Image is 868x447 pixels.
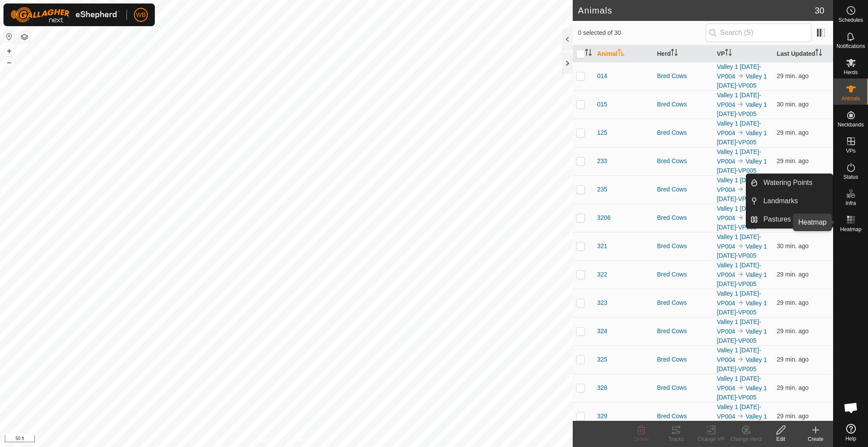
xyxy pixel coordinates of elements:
a: Watering Points [758,174,833,191]
div: Change VP [694,435,728,443]
a: Valley 1 [DATE]-VP004 [717,63,761,80]
a: Valley 1 [DATE]-VP004 [717,177,761,193]
a: Valley 1 [DATE]-VP005 [717,215,767,231]
div: Bred Cows [657,327,710,336]
a: Valley 1 [DATE]-VP004 [717,403,761,420]
span: 324 [597,327,607,336]
span: Animals [841,96,860,101]
li: Landmarks [746,192,833,210]
img: to [737,157,744,164]
li: Watering Points [746,174,833,191]
div: Edit [763,435,798,443]
th: VP [714,45,773,62]
a: Valley 1 [DATE]-VP005 [717,328,767,344]
button: – [4,57,14,68]
span: 235 [597,185,607,194]
span: 322 [597,270,607,279]
div: Open chat [838,395,864,421]
img: to [737,384,744,391]
span: Oct 13, 2025, 7:30 AM [777,242,809,249]
p-sorticon: Activate to sort [671,50,678,57]
span: 321 [597,242,607,251]
span: Oct 13, 2025, 7:30 AM [777,299,809,306]
a: Valley 1 [DATE]-VP005 [717,73,767,89]
a: Valley 1 [DATE]-VP004 [717,375,761,392]
a: Valley 1 [DATE]-VP004 [717,92,761,108]
span: Oct 13, 2025, 7:30 AM [777,356,809,363]
input: Search (S) [706,24,811,42]
a: Valley 1 [DATE]-VP005 [717,243,767,259]
img: to [737,101,744,108]
div: Bred Cows [657,242,710,251]
th: Herd [653,45,713,62]
span: Oct 13, 2025, 7:30 AM [777,72,809,79]
a: Contact Us [295,436,321,444]
span: Herds [844,70,858,75]
span: 329 [597,412,607,421]
div: Change Herd [728,435,763,443]
div: Bred Cows [657,213,710,222]
span: 233 [597,157,607,166]
span: Oct 13, 2025, 7:30 AM [777,384,809,391]
span: Status [843,174,858,180]
span: Infra [845,201,856,206]
img: to [737,356,744,363]
span: Pastures [763,214,791,225]
span: Schedules [838,17,863,23]
a: Valley 1 [DATE]-VP005 [717,356,767,372]
span: Oct 13, 2025, 7:30 AM [777,413,809,420]
h2: Animals [578,5,815,16]
span: 3206 [597,213,611,222]
a: Valley 1 [DATE]-VP004 [717,318,761,335]
div: Bred Cows [657,383,710,392]
span: Oct 13, 2025, 7:30 AM [777,271,809,278]
a: Landmarks [758,192,833,210]
img: to [737,299,744,306]
img: to [737,129,744,136]
button: Map Layers [19,32,30,42]
li: Pastures [746,211,833,228]
span: Neckbands [837,122,864,127]
div: Bred Cows [657,128,710,137]
span: Oct 13, 2025, 7:30 AM [777,129,809,136]
span: 0 selected of 30 [578,28,706,38]
span: Delete [634,436,649,442]
a: Valley 1 [DATE]-VP004 [717,290,761,307]
a: Valley 1 [DATE]-VP005 [717,158,767,174]
a: Valley 1 [DATE]-VP004 [717,233,761,250]
div: Bred Cows [657,298,710,307]
div: Bred Cows [657,355,710,364]
span: Oct 13, 2025, 7:30 AM [777,157,809,164]
a: Valley 1 [DATE]-VP004 [717,120,761,136]
span: 325 [597,355,607,364]
img: Gallagher Logo [10,7,120,23]
a: Valley 1 [DATE]-VP004 [717,205,761,222]
div: Bred Cows [657,270,710,279]
a: Valley 1 [DATE]-VP004 [717,262,761,278]
span: Landmarks [763,196,798,206]
img: to [737,186,744,193]
p-sorticon: Activate to sort [815,50,822,57]
span: 015 [597,100,607,109]
div: Create [798,435,833,443]
th: Last Updated [773,45,833,62]
img: to [737,328,744,334]
p-sorticon: Activate to sort [585,50,592,57]
a: Valley 1 [DATE]-VP004 [717,148,761,165]
span: 328 [597,383,607,392]
div: Bred Cows [657,185,710,194]
img: to [737,242,744,249]
a: Valley 1 [DATE]-VP005 [717,271,767,287]
span: Help [845,436,856,441]
a: Pastures [758,211,833,228]
img: to [737,271,744,278]
th: Animal [594,45,653,62]
span: Oct 13, 2025, 7:30 AM [777,101,809,108]
p-sorticon: Activate to sort [618,50,625,57]
span: 30 [815,4,824,17]
span: 323 [597,298,607,307]
span: Watering Points [763,177,812,188]
a: Valley 1 [DATE]-VP005 [717,186,767,202]
span: Oct 13, 2025, 7:30 AM [777,328,809,334]
a: Valley 1 [DATE]-VP005 [717,300,767,316]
